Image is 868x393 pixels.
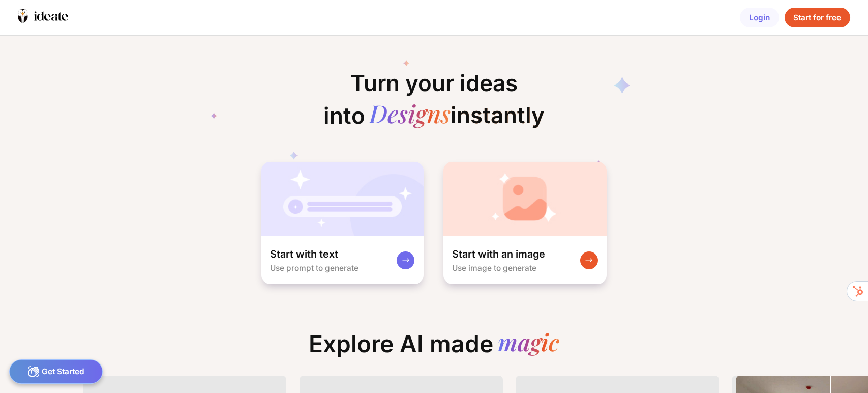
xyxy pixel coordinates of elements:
div: Use prompt to generate [270,263,358,273]
div: Start with text [270,247,338,261]
div: Get Started [9,359,103,384]
div: magic [498,330,559,358]
img: startWithTextCardBg.jpg [261,162,424,236]
div: Start for free [785,8,850,28]
div: Use image to generate [452,263,536,273]
div: Explore AI made [300,330,568,367]
div: Start with an image [452,247,545,261]
img: startWithImageCardBg.jpg [443,162,607,236]
div: Login [740,8,779,28]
